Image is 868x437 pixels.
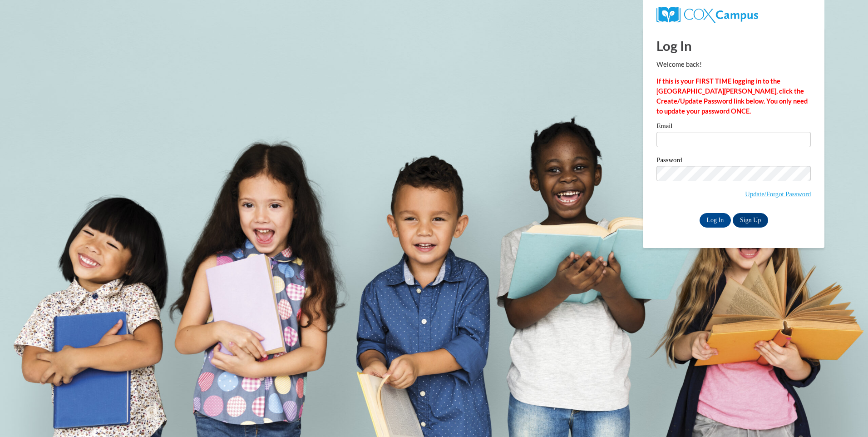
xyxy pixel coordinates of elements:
img: COX Campus [656,7,758,23]
a: Update/Forgot Password [745,190,811,198]
a: COX Campus [656,10,758,18]
p: Welcome back! [656,60,811,70]
label: Email [656,123,811,132]
h1: Log In [656,36,811,55]
strong: If this is your FIRST TIME logging in to the [GEOGRAPHIC_DATA][PERSON_NAME], click the Create/Upd... [656,77,808,115]
input: Log In [700,213,731,228]
a: Sign Up [733,213,768,228]
label: Password [656,157,811,166]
